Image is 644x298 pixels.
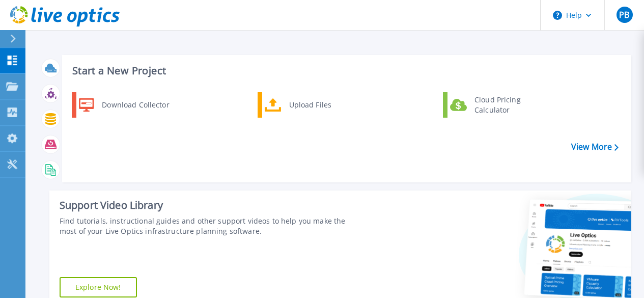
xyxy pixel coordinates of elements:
[469,95,545,115] div: Cloud Pricing Calculator
[72,65,618,76] h3: Start a New Project
[443,92,547,118] a: Cloud Pricing Calculator
[97,95,174,115] div: Download Collector
[72,92,176,118] a: Download Collector
[258,92,362,118] a: Upload Files
[60,277,137,297] a: Explore Now!
[619,11,629,19] span: PB
[284,95,359,115] div: Upload Files
[60,199,362,212] div: Support Video Library
[571,142,619,152] a: View More
[60,216,362,236] div: Find tutorials, instructional guides and other support videos to help you make the most of your L...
